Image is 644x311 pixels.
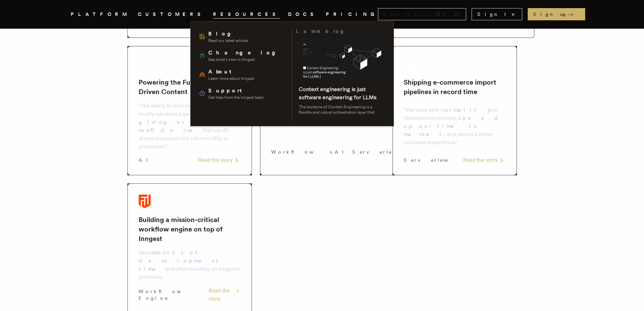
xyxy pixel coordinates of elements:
strong: simplify [445,107,490,113]
button: RESOURCES [213,10,280,19]
a: PRICING [326,10,378,19]
strong: months of development time [139,249,221,272]
div: Read the story [198,156,241,164]
h2: Building a mission-critical workflow engine on top of Inngest [139,215,241,243]
span: Workflow Engine [139,288,209,302]
span: Get help from the Inngest team [208,95,264,100]
img: Ocoya [404,57,457,71]
img: Mega SEO [139,57,206,65]
p: Saved and effort building on Inngest's primitives. [139,249,241,281]
a: CUSTOMERS [138,10,205,19]
a: ChangelogSee what's new in Inngest [196,46,288,65]
span: Read our latest articles [208,38,248,43]
div: Read the story [463,156,506,164]
h2: Shipping e-commerce import pipelines in record time [404,77,506,96]
a: BlogRead our latest articles [196,27,288,46]
span: AI [335,149,350,155]
span: Serverless [404,157,448,163]
p: "We were able to our development process, , and deliver a better customer experience." [404,106,506,147]
span: Changelog [208,49,280,57]
a: AboutLearn more about Inngest [196,65,288,84]
div: Read the story [209,287,240,303]
strong: speed up our time to market [404,115,504,137]
span: Support [208,87,264,95]
button: PLATFORM [71,10,130,19]
span: Serverless [352,149,396,155]
a: SupportGet help from the Inngest team [196,84,288,103]
a: Mega SEO logoPowering the Future of AI-Driven Content"The ability to test complex workflows local... [127,46,252,175]
span: Open Source [382,11,432,18]
a: Sign up [528,8,585,20]
span: → [568,11,580,18]
a: Ocoya logoShipping e-commerce import pipelines in record time"We were able tosimplifyour developm... [392,46,517,175]
span: 4.3 K [443,11,464,18]
a: Sign In [472,8,522,20]
span: See what's new in Inngest [208,57,280,62]
h2: Powering the Future of AI-Driven Content [139,77,241,96]
strong: giving us confidence [139,119,203,133]
a: Context engineering is just software engineering for LLMs [299,86,377,101]
span: Workflows [271,149,332,155]
img: Florian Works [139,195,222,208]
a: DOCS [288,10,318,19]
span: AI [139,157,153,163]
h3: Latest blog [296,27,345,35]
span: Blog [208,30,248,38]
p: "The ability to test complex workflows locally has been a game-changer, that our AI-driven proces... [139,102,241,151]
span: About [208,68,254,76]
span: Learn more about Inngest [208,76,254,81]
